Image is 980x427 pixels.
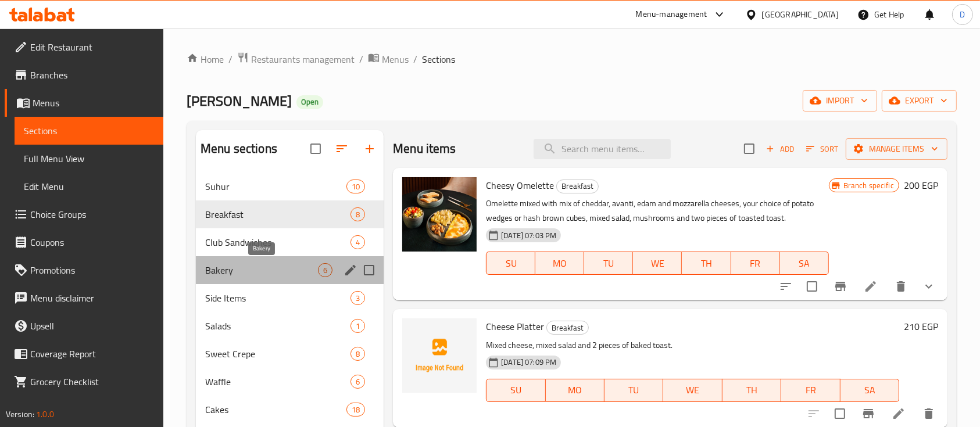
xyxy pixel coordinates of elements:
[356,135,384,163] button: Add section
[772,272,800,300] button: sort-choices
[196,173,384,200] div: Suhur10
[350,235,365,249] div: items
[636,8,707,21] div: Menu-management
[887,272,915,300] button: delete
[780,252,829,275] button: SA
[547,321,588,335] span: Breakfast
[30,347,155,361] span: Coverage Report
[5,284,164,312] a: Menu disclaimer
[350,207,365,221] div: items
[382,52,409,66] span: Menus
[960,8,965,21] span: D
[196,396,384,424] div: Cakes18
[534,139,671,159] input: search
[496,230,561,241] span: [DATE] 07:03 PM
[546,379,605,402] button: MO
[359,52,363,66] li: /
[196,228,384,256] div: Club Sandwiches4
[737,137,761,161] span: Select section
[839,180,899,191] span: Branch specific
[736,255,775,272] span: FR
[557,180,598,193] span: Breakfast
[196,200,384,228] div: Breakfast8
[546,321,589,335] div: Breakfast
[205,347,350,361] div: Sweet Crepe
[201,140,277,157] h2: Menu sections
[30,40,155,54] span: Edit Restaurant
[892,407,906,421] a: Edit menu item
[922,279,936,293] svg: Show Choices
[30,207,155,221] span: Choice Groups
[605,379,663,402] button: TU
[800,274,824,299] span: Select to update
[402,318,477,393] img: Cheese Platter
[589,255,628,272] span: TU
[351,349,364,360] span: 8
[5,228,164,256] a: Coupons
[30,68,155,82] span: Branches
[491,255,531,272] span: SU
[806,142,838,156] span: Sort
[251,52,355,66] span: Restaurants management
[196,340,384,368] div: Sweet Crepe8
[781,379,840,402] button: FR
[346,403,365,417] div: items
[413,52,417,66] li: /
[205,375,350,389] span: Waffle
[15,173,164,200] a: Edit Menu
[303,137,328,161] span: Select all sections
[205,319,350,333] div: Salads
[761,140,799,158] button: Add
[663,379,722,402] button: WE
[205,207,350,221] span: Breakfast
[351,209,364,220] span: 8
[5,368,164,396] a: Grocery Checklist
[609,382,659,399] span: TU
[682,252,731,275] button: TH
[187,88,292,114] span: [PERSON_NAME]
[5,256,164,284] a: Promotions
[15,145,164,173] a: Full Menu View
[486,338,899,353] p: Mixed cheese, mixed salad and 2 pieces of baked toast.
[24,152,155,166] span: Full Menu View
[368,52,409,67] a: Menus
[393,140,456,157] h2: Menu items
[827,272,854,300] button: Branch-specific-item
[351,376,364,387] span: 6
[351,321,364,332] span: 1
[785,255,824,272] span: SA
[638,255,677,272] span: WE
[828,401,852,426] span: Select to update
[550,382,600,399] span: MO
[904,318,938,335] h6: 210 EGP
[196,284,384,312] div: Side Items3
[205,403,346,417] span: Cakes
[486,252,535,275] button: SU
[5,312,164,340] a: Upsell
[786,382,835,399] span: FR
[187,52,224,66] a: Home
[540,255,580,272] span: MO
[727,382,777,399] span: TH
[686,255,726,272] span: TH
[319,265,332,276] span: 6
[351,237,364,248] span: 4
[318,263,332,277] div: items
[6,407,34,422] span: Version:
[764,142,796,156] span: Add
[33,96,155,110] span: Menus
[761,140,799,158] span: Add item
[846,138,947,160] button: Manage items
[633,252,682,275] button: WE
[5,89,164,117] a: Menus
[196,256,384,284] div: Bakery6edit
[5,61,164,89] a: Branches
[803,90,877,112] button: import
[15,117,164,145] a: Sections
[30,291,155,305] span: Menu disclaimer
[723,379,781,402] button: TH
[30,319,155,333] span: Upsell
[486,196,828,225] p: Omelette mixed with mix of cheddar, avanti, edam and mozzarella cheeses, your choice of potato we...
[799,140,846,158] span: Sort items
[196,368,384,396] div: Waffle6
